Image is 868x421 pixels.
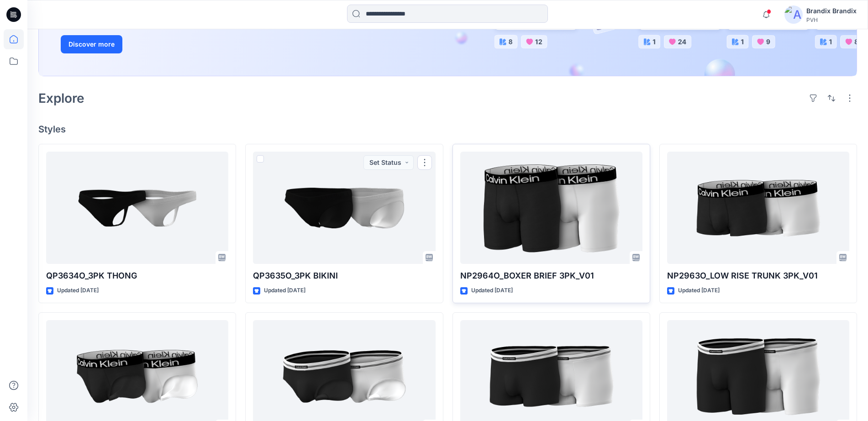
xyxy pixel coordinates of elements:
h2: Explore [38,91,84,105]
a: QP3635O_3PK BIKINI [253,152,435,264]
a: NP2964O_BOXER BRIEF 3PK_V01 [460,152,642,264]
div: Brandix Brandix [806,5,857,16]
a: Discover more [61,35,266,53]
img: avatar [784,5,803,24]
p: Updated [DATE] [678,286,720,295]
h4: Styles [38,124,857,135]
a: QP3634O_3PK THONG [46,152,228,264]
p: QP3635O_3PK BIKINI [253,269,435,282]
p: NP2964O_BOXER BRIEF 3PK_V01 [460,269,642,282]
p: Updated [DATE] [471,286,513,295]
button: Discover more [61,35,122,53]
a: NP2963O_LOW RISE TRUNK 3PK_V01 [667,152,849,264]
p: NP2963O_LOW RISE TRUNK 3PK_V01 [667,269,849,282]
div: PVH [806,16,857,23]
p: QP3634O_3PK THONG [46,269,228,282]
p: Updated [DATE] [264,286,305,295]
p: Updated [DATE] [57,286,99,295]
